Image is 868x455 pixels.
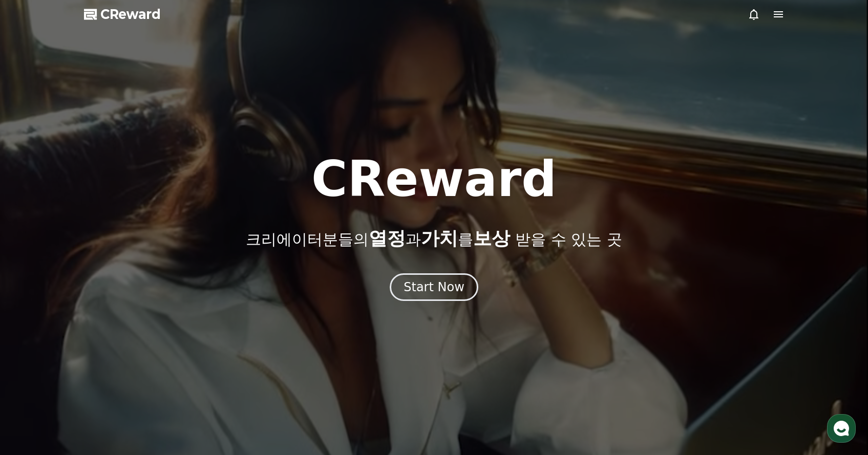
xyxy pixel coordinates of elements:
[421,228,458,249] span: 가치
[246,228,622,249] p: 크리에이터분들의 과 를 받을 수 있는 곳
[84,6,161,23] a: CReward
[390,273,478,301] button: Start Now
[100,6,161,23] span: CReward
[132,324,197,350] a: 설정
[3,324,68,350] a: 홈
[158,340,171,348] span: 설정
[94,340,106,349] span: 대화
[68,324,132,350] a: 대화
[404,279,464,295] div: Start Now
[32,340,38,348] span: 홈
[390,284,478,293] a: Start Now
[369,228,406,249] span: 열정
[473,228,510,249] span: 보상
[311,155,557,204] h1: CReward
